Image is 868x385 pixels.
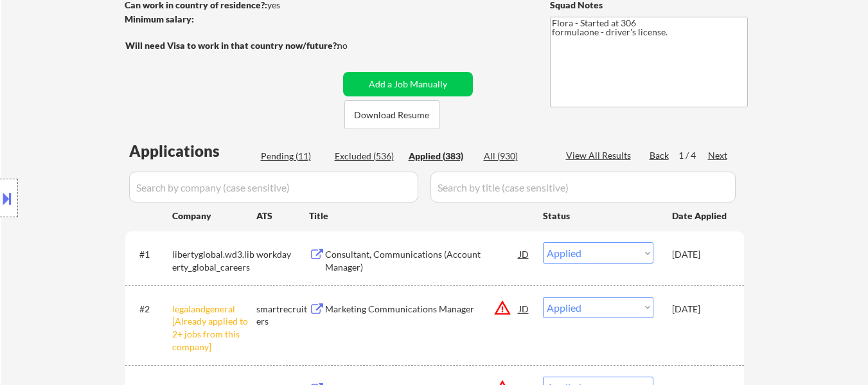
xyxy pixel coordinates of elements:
div: JD [518,242,531,265]
div: ATS [256,210,309,222]
button: Add a Job Manually [343,72,473,96]
div: Marketing Communications Manager [325,303,519,316]
div: JD [518,297,531,320]
div: Applied (383) [409,150,473,163]
div: Excluded (536) [335,150,399,163]
div: 1 / 4 [678,149,708,162]
div: Consultant, Communications (Account Manager) [325,248,519,273]
div: View All Results [566,149,635,162]
div: Next [708,149,729,162]
div: All (930) [484,150,548,163]
div: Title [309,210,531,222]
button: warning_amber [493,299,511,317]
div: legalandgeneral [Already applied to 2+ jobs from this company] [172,303,256,353]
div: Pending (11) [261,150,325,163]
div: Date Applied [672,210,729,222]
div: smartrecruiters [256,303,309,328]
strong: Will need Visa to work in that country now/future?: [125,40,339,51]
div: [DATE] [672,248,729,261]
div: Back [650,149,670,162]
button: Download Resume [344,100,439,129]
div: Status [543,204,653,227]
div: no [337,39,374,52]
div: [DATE] [672,303,729,316]
input: Search by company (case sensitive) [129,172,418,202]
strong: Minimum salary: [125,13,194,24]
input: Search by title (case sensitive) [430,172,736,202]
div: workday [256,248,309,261]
